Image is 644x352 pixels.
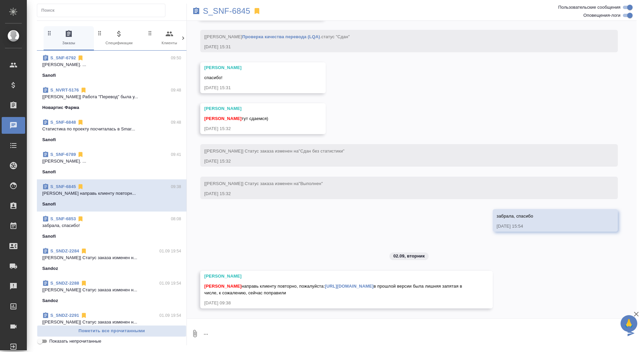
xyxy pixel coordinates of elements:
[159,280,181,287] p: 01.09 19:54
[159,312,181,319] p: 01.09 19:54
[37,51,186,83] div: S_SNF-679209:50[[PERSON_NAME]. ...Sanofi
[46,30,53,36] svg: Зажми и перетащи, чтобы поменять порядок вкладок
[37,244,186,276] div: S_SNDZ-228401.09 19:54[[PERSON_NAME]] Статус заказа изменен н...Sandoz
[204,284,464,295] span: направь клиенту повторно, пожалуйста: в прошлой версии была лишняя запятая в числе, к сожалению, ...
[42,222,181,229] p: забрала, спасибо!
[42,233,56,240] p: Sanofi
[37,147,186,179] div: S_SNF-678909:41[[PERSON_NAME]. ...Sanofi
[204,158,594,165] div: [DATE] 15:32
[42,190,181,197] p: [PERSON_NAME] направь клиенту повторн...
[204,300,469,306] div: [DATE] 09:38
[204,64,302,71] div: [PERSON_NAME]
[37,115,186,147] div: S_SNF-684809:48Cтатистика по проекту посчиталась в Smar...Sanofi
[203,8,250,14] a: S_SNF-6845
[171,119,181,126] p: 09:48
[204,105,302,112] div: [PERSON_NAME]
[171,216,181,222] p: 08:08
[204,190,594,197] div: [DATE] 15:32
[50,281,79,286] a: S_SNDZ-2288
[299,149,344,154] span: "Сдан без статистики"
[42,297,58,304] p: Sandoz
[623,316,635,331] span: 🙏
[50,313,79,318] a: S_SNDZ-2291
[42,126,181,132] p: Cтатистика по проекту посчиталась в Smar...
[147,30,153,36] svg: Зажми и перетащи, чтобы поменять порядок вкладок
[204,125,302,132] div: [DATE] 15:32
[171,183,181,190] p: 09:38
[42,136,56,143] p: Sanofi
[497,223,595,230] div: [DATE] 15:54
[42,72,56,79] p: Sanofi
[50,87,79,93] a: S_NVRT-5176
[204,284,241,289] span: [PERSON_NAME]
[50,55,76,60] a: S_SNF-6792
[42,104,79,111] p: Новартис Фарма
[204,116,241,121] span: [PERSON_NAME]
[80,312,87,319] svg: Отписаться
[204,273,469,280] div: [PERSON_NAME]
[50,216,76,221] a: S_SNF-6853
[77,55,84,61] svg: Отписаться
[42,61,181,68] p: [[PERSON_NAME]. ...
[242,34,320,39] a: Проверка качества перевода (LQA)
[37,83,186,115] div: S_NVRT-517609:48[[PERSON_NAME]] Работа "Перевод" была у...Новартис Фарма
[42,254,181,261] p: [[PERSON_NAME]] Статус заказа изменен н...
[77,151,84,158] svg: Отписаться
[147,30,192,46] span: Клиенты
[37,276,186,308] div: S_SNDZ-228801.09 19:54[[PERSON_NAME]] Статус заказа изменен н...Sandoz
[321,34,350,39] span: статус "Сдан"
[37,325,186,337] button: Пометить все прочитанными
[497,214,533,219] span: забрала, спасибо
[42,94,181,100] p: [[PERSON_NAME]] Работа "Перевод" была у...
[49,338,101,345] span: Показать непрочитанные
[204,116,268,121] span: тут сдаемся)
[37,308,186,340] div: S_SNDZ-229101.09 19:54[[PERSON_NAME]] Статус заказа изменен н...Sandoz
[621,315,637,332] button: 🙏
[42,158,181,165] p: [[PERSON_NAME]. ...
[299,181,323,186] span: "Выполнен"
[80,248,87,254] svg: Отписаться
[77,183,84,190] svg: Отписаться
[171,55,181,61] p: 09:50
[46,30,91,46] span: Заказы
[583,12,621,19] span: Оповещения-логи
[159,248,181,254] p: 01.09 19:54
[41,327,183,335] span: Пометить все прочитанными
[97,30,142,46] span: Спецификации
[37,179,186,212] div: S_SNF-684509:38[PERSON_NAME] направь клиенту повторн...Sanofi
[50,120,76,125] a: S_SNF-6848
[558,4,621,11] span: Пользовательские сообщения
[171,87,181,94] p: 09:48
[41,6,165,15] input: Поиск
[204,44,594,50] div: [DATE] 15:31
[50,248,79,253] a: S_SNDZ-2284
[77,216,84,222] svg: Отписаться
[50,152,76,157] a: S_SNF-6789
[42,201,56,208] p: Sanofi
[77,119,84,126] svg: Отписаться
[325,284,373,289] a: [URL][DOMAIN_NAME]
[204,34,350,39] span: [[PERSON_NAME] .
[97,30,103,36] svg: Зажми и перетащи, чтобы поменять порядок вкладок
[80,280,87,287] svg: Отписаться
[50,184,76,189] a: S_SNF-6845
[42,169,56,175] p: Sanofi
[42,287,181,293] p: [[PERSON_NAME]] Статус заказа изменен н...
[42,319,181,326] p: [[PERSON_NAME]] Статус заказа изменен н...
[171,151,181,158] p: 09:41
[42,265,58,272] p: Sandoz
[80,87,87,94] svg: Отписаться
[204,84,302,91] div: [DATE] 15:31
[204,149,344,154] span: [[PERSON_NAME]] Статус заказа изменен на
[393,253,425,259] p: 02.09, вторник
[204,181,323,186] span: [[PERSON_NAME]] Статус заказа изменен на
[37,212,186,244] div: S_SNF-685308:08забрала, спасибо!Sanofi
[204,75,222,80] span: спасибо!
